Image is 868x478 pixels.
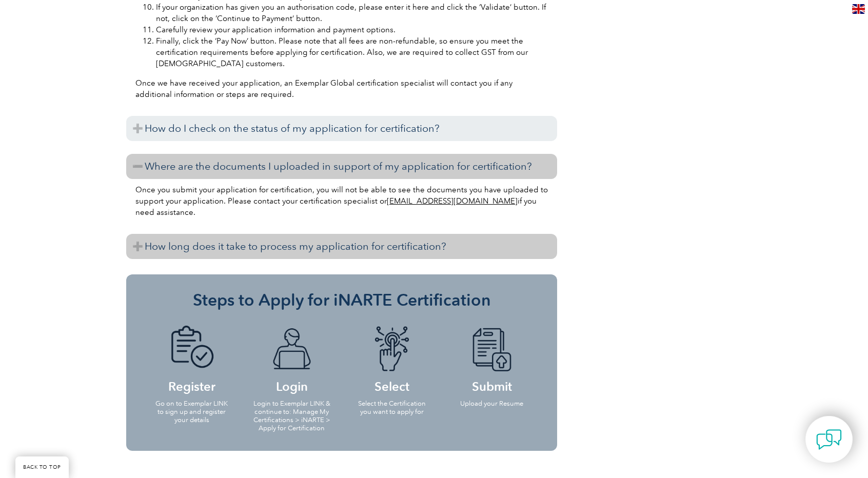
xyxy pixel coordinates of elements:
[152,400,231,424] p: Go on to Exemplar LINK to sign up and register your details
[156,2,548,24] li: If your organization has given you an authorisation code, please enter it here and click the ‘Val...
[126,154,557,179] h3: Where are the documents I uploaded in support of my application for certification?
[156,24,548,35] li: Carefully review your application information and payment options.
[252,326,331,392] h4: Login
[852,4,865,14] img: en
[126,234,557,259] h3: How long does it take to process my application for certification?
[352,326,431,392] h4: Select
[352,400,431,416] p: Select the Certification you want to apply for
[387,196,518,206] a: [EMAIL_ADDRESS][DOMAIN_NAME]
[364,326,420,373] img: icon-blue-finger-button.png
[464,326,520,373] img: icon-blue-doc-arrow.png
[135,184,548,218] p: Once you submit your application for certification, you will not be able to see the documents you...
[164,326,220,373] img: icon-blue-doc-tick.png
[135,77,548,100] p: Once we have received your application, an Exemplar Global certification specialist will contact ...
[264,326,320,373] img: icon-blue-laptop-male.png
[156,35,548,69] li: Finally, click the ‘Pay Now’ button. Please note that all fees are non-refundable, so ensure you ...
[15,456,69,478] a: BACK TO TOP
[816,427,842,452] img: contact-chat.png
[252,400,331,432] p: Login to Exemplar LINK & continue to: Manage My Certifications > iNARTE > Apply for Certification
[142,290,542,310] h3: Steps to Apply for iNARTE Certification
[452,400,531,408] p: Upload your Resume
[152,326,231,392] h4: Register
[126,116,557,141] h3: How do I check on the status of my application for certification?
[452,326,531,392] h4: Submit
